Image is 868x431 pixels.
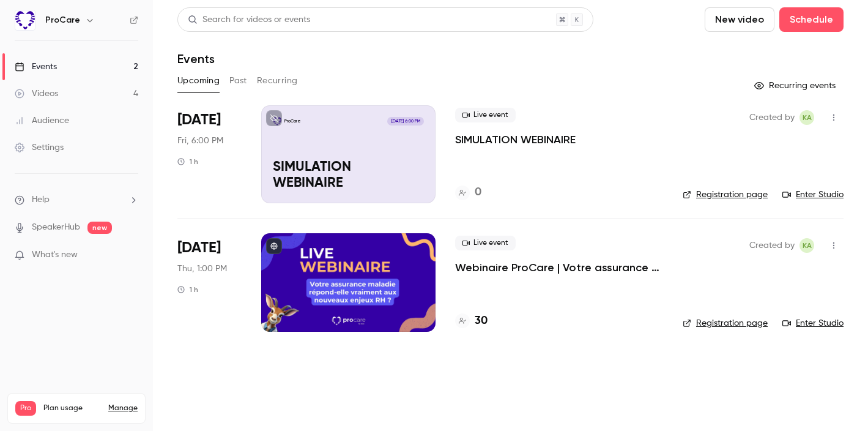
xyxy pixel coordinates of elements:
[177,51,215,66] h1: Events
[177,157,198,167] div: 1 h
[15,114,69,127] div: Audience
[15,401,36,416] span: Pro
[475,184,481,201] h4: 0
[229,71,247,91] button: Past
[108,403,138,413] a: Manage
[273,160,424,192] p: SIMULATION WEBINAIRE
[799,238,814,253] span: Kimia Alaïs-Subtil
[455,313,488,329] a: 30
[15,141,64,154] div: Settings
[455,108,516,122] span: Live event
[475,313,488,329] h4: 30
[779,7,844,32] button: Schedule
[803,238,812,253] span: KA
[387,117,423,126] span: [DATE] 6:00 PM
[43,403,101,413] span: Plan usage
[749,76,844,96] button: Recurring events
[683,317,768,329] a: Registration page
[177,135,223,147] span: Fri, 6:00 PM
[15,88,58,100] div: Videos
[782,189,844,201] a: Enter Studio
[177,71,220,91] button: Upcoming
[455,132,576,147] a: SIMULATION WEBINAIRE
[177,233,242,331] div: Sep 4 Thu, 1:00 PM (Europe/Paris)
[177,105,242,203] div: Aug 29 Fri, 6:00 PM (Europe/Paris)
[749,238,795,253] span: Created by
[177,238,221,258] span: [DATE]
[799,110,814,125] span: Kimia Alaïs-Subtil
[15,61,57,73] div: Events
[177,285,198,294] div: 1 h
[15,193,138,206] li: help-dropdown-opener
[749,110,795,125] span: Created by
[683,189,768,201] a: Registration page
[87,222,112,234] span: new
[455,184,481,201] a: 0
[32,249,78,261] span: What's new
[257,71,298,91] button: Recurring
[455,260,663,275] a: Webinaire ProCare | Votre assurance maladie répond-elle aux enjeux RH ?
[32,221,80,234] a: SpeakerHub
[782,317,844,329] a: Enter Studio
[705,7,774,32] button: New video
[284,118,301,124] p: ProCare
[261,105,436,203] a: SIMULATION WEBINAIRE ProCare[DATE] 6:00 PMSIMULATION WEBINAIRE
[803,110,812,125] span: KA
[15,10,35,30] img: ProCare
[188,13,310,26] div: Search for videos or events
[45,14,80,26] h6: ProCare
[455,236,516,250] span: Live event
[177,263,227,275] span: Thu, 1:00 PM
[177,110,221,130] span: [DATE]
[32,193,50,206] span: Help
